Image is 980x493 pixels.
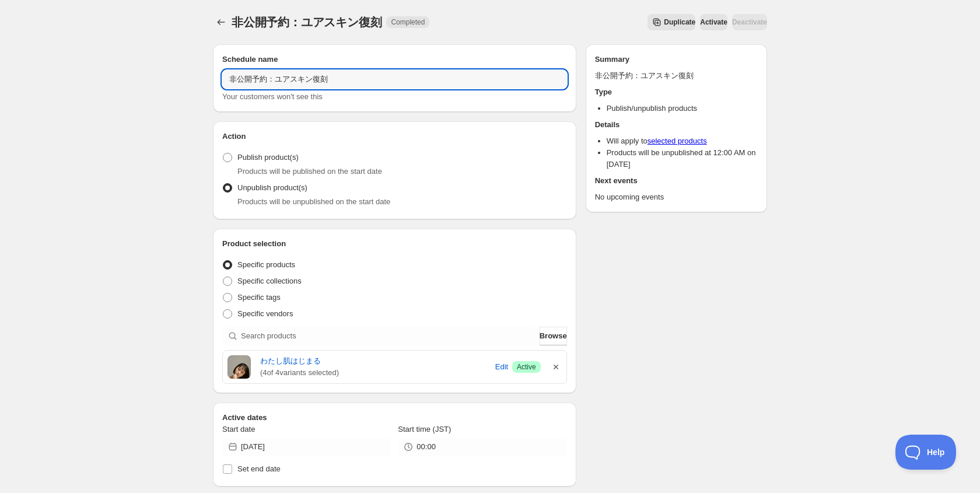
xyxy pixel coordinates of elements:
[232,16,381,29] span: 非公開予約：ユアスキン復刻
[237,153,299,162] span: Publish product(s)
[647,14,695,30] button: Secondary action label
[595,70,758,82] p: 非公開予約：ユアスキン復刻
[700,14,727,30] button: Activate
[222,238,567,250] h2: Product selection
[237,309,293,318] span: Specific vendors
[222,131,567,142] h2: Action
[517,362,536,372] span: Active
[213,14,229,30] button: Schedules
[222,92,323,101] span: Your customers won't see this
[494,358,510,376] button: Edit
[540,327,567,345] button: Browse
[391,18,425,27] span: Completed
[495,361,508,373] span: Edit
[647,137,707,145] a: selected products
[241,327,537,345] input: Search products
[595,191,758,203] p: No upcoming events
[222,54,567,65] h2: Schedule name
[237,293,281,302] span: Specific tags
[260,367,491,379] span: ( 4 of 4 variants selected)
[222,412,567,424] h2: Active dates
[595,86,758,98] h2: Type
[237,183,307,192] span: Unpublish product(s)
[595,175,758,187] h2: Next events
[260,355,491,367] a: わたし肌はじまる
[237,167,382,176] span: Products will be published on the start date
[700,18,727,27] span: Activate
[237,277,302,285] span: Specific collections
[222,425,255,433] span: Start date
[237,464,281,473] span: Set end date
[237,260,295,269] span: Specific products
[895,435,957,470] iframe: Toggle Customer Support
[595,54,758,65] h2: Summary
[607,147,758,170] li: Products will be unpublished at 12:00 AM on [DATE]
[237,197,390,206] span: Products will be unpublished on the start date
[607,135,758,147] li: Will apply to
[540,330,567,342] span: Browse
[595,119,758,131] h2: Details
[607,103,758,114] li: Publish/unpublish products
[398,425,451,433] span: Start time (JST)
[664,18,695,27] span: Duplicate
